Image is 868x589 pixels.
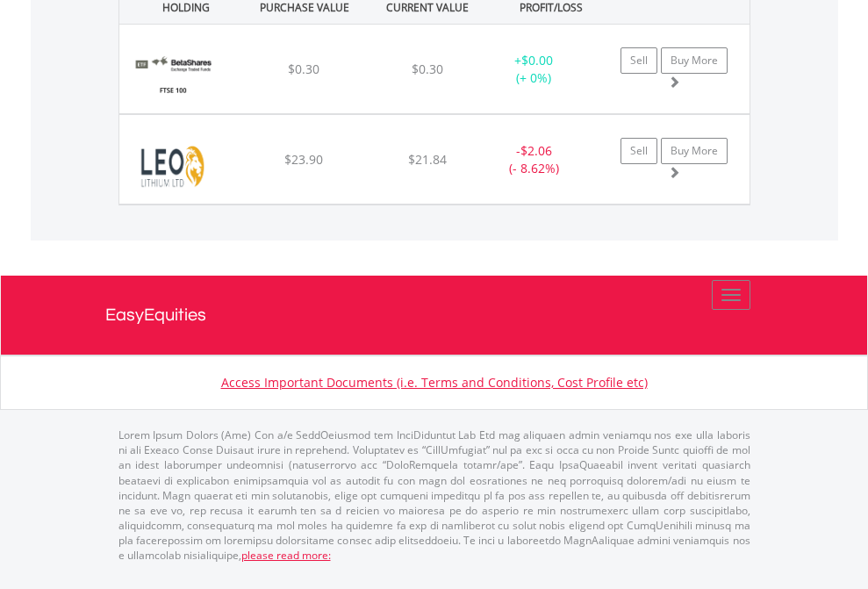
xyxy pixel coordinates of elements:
[520,142,552,159] span: $2.06
[118,427,750,563] p: Lorem Ipsum Dolors (Ame) Con a/e SeddOeiusmod tem InciDiduntut Lab Etd mag aliquaen admin veniamq...
[284,151,323,168] span: $23.90
[521,52,553,68] span: $0.00
[128,47,217,109] img: EQU.AU.F100.png
[661,138,728,164] a: Buy More
[241,548,331,563] a: please read more:
[621,47,657,74] a: Sell
[408,151,447,168] span: $21.84
[479,142,589,177] div: - (- 8.62%)
[128,137,217,199] img: EQU.AU.LLL.png
[661,47,728,74] a: Buy More
[412,61,443,77] span: $0.30
[221,374,648,391] a: Access Important Documents (i.e. Terms and Conditions, Cost Profile etc)
[479,52,589,87] div: + (+ 0%)
[105,276,764,355] a: EasyEquities
[288,61,319,77] span: $0.30
[621,138,657,164] a: Sell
